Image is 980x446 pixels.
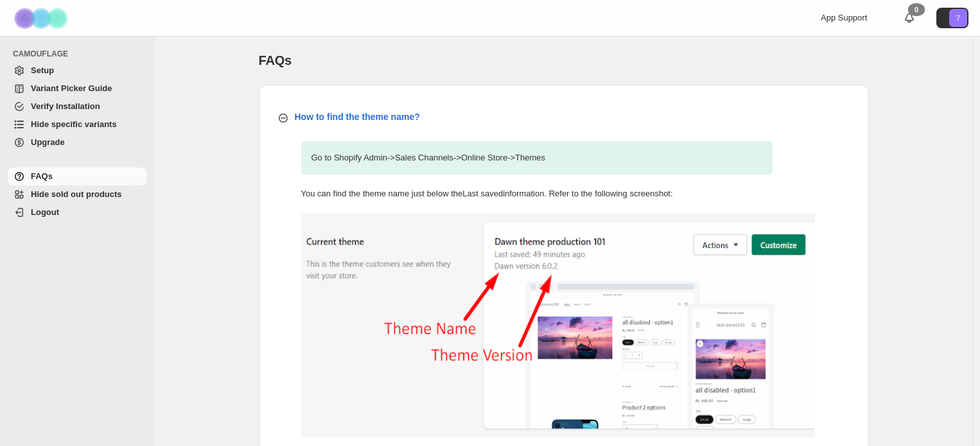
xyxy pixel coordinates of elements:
[259,53,292,67] span: FAQs
[31,119,117,129] span: Hide specific variants
[10,1,74,36] img: Camouflage
[301,141,773,175] p: Go to Shopify Admin -> Sales Channels -> Online Store -> Themes
[949,9,967,27] span: Avatar with initials 7
[936,8,968,28] button: Avatar with initials 7
[301,213,815,438] img: find-theme-name
[301,187,773,200] p: You can find the theme name just below the Last saved information. Refer to the following screens...
[908,3,925,16] div: 0
[31,207,59,217] span: Logout
[8,116,146,133] a: Hide specific variants
[8,62,146,80] a: Setup
[903,12,916,24] a: 0
[8,185,146,203] a: Hide sold out products
[269,105,859,128] button: How to find the theme name?
[31,137,65,147] span: Upgrade
[31,189,122,199] span: Hide sold out products
[13,49,148,59] span: CAMOUFLAGE
[31,83,112,93] span: Variant Picker Guide
[31,101,100,111] span: Verify Installation
[8,167,146,185] a: FAQs
[295,110,420,123] p: How to find the theme name?
[8,98,146,116] a: Verify Installation
[31,171,53,181] span: FAQs
[956,14,960,22] text: 7
[31,65,54,75] span: Setup
[8,133,146,151] a: Upgrade
[821,13,867,22] span: App Support
[8,203,146,221] a: Logout
[8,80,146,98] a: Variant Picker Guide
